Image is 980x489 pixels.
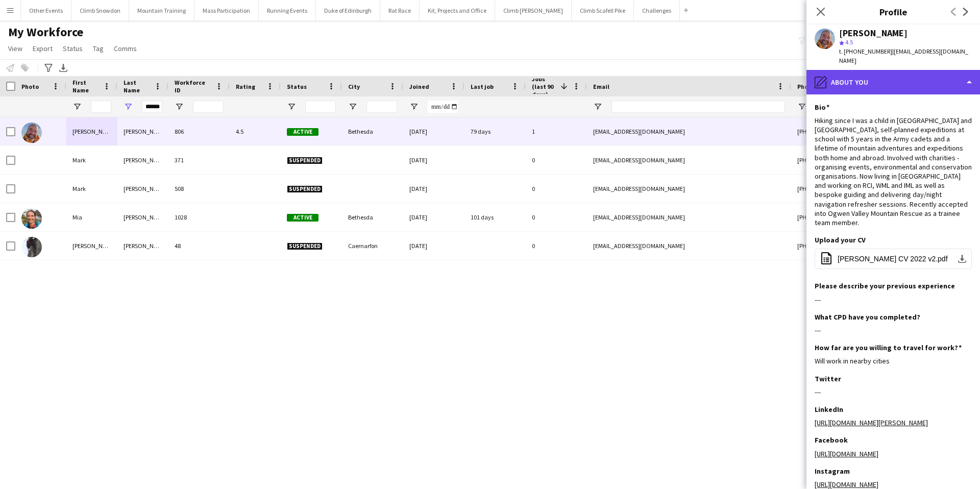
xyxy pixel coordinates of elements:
[815,467,850,476] h3: Instagram
[791,117,922,145] div: [PHONE_NUMBER]
[124,79,150,94] span: Last Name
[348,102,357,111] button: Open Filter Menu
[66,175,117,203] div: Mark
[797,102,806,111] button: Open Filter Menu
[815,405,843,414] h3: LinkedIn
[230,117,281,145] div: 4.5
[168,203,230,231] div: 1028
[526,232,587,260] div: 0
[4,42,27,55] a: View
[259,1,316,20] button: Running Events
[532,75,556,98] span: Jobs (last 90 days)
[366,101,397,113] input: City Filter Input
[815,449,878,458] a: [URL][DOMAIN_NAME]
[117,117,168,145] div: [PERSON_NAME]
[29,42,57,55] a: Export
[21,83,39,90] span: Photo
[91,101,111,113] input: First Name Filter Input
[428,101,458,113] input: Joined Filter Input
[815,435,848,445] h3: Facebook
[797,83,815,90] span: Phone
[464,117,526,145] div: 79 days
[403,232,464,260] div: [DATE]
[403,117,464,145] div: [DATE]
[815,116,972,227] div: Hiking since I was a child in [GEOGRAPHIC_DATA] and [GEOGRAPHIC_DATA], self-planned expeditions a...
[287,83,307,90] span: Status
[110,42,141,55] a: Comms
[526,175,587,203] div: 0
[59,42,87,55] a: Status
[89,42,108,55] a: Tag
[348,83,360,90] span: City
[845,38,853,46] span: 4.5
[403,203,464,231] div: [DATE]
[66,203,117,231] div: Mia
[420,1,495,20] button: Kit, Projects and Office
[316,1,380,20] button: Duke of Edinburgh
[66,146,117,174] div: Mark
[33,44,53,53] span: Export
[168,175,230,203] div: 508
[8,44,22,53] span: View
[168,232,230,260] div: 48
[72,79,99,94] span: First Name
[117,175,168,203] div: [PERSON_NAME]
[129,1,194,20] button: Mountain Training
[526,146,587,174] div: 0
[839,47,968,64] span: | [EMAIL_ADDRESS][DOMAIN_NAME]
[815,281,955,290] h3: Please describe your previous experience
[403,146,464,174] div: [DATE]
[815,480,878,489] a: [URL][DOMAIN_NAME]
[838,255,948,263] span: [PERSON_NAME] CV 2022 v2.pdf
[193,101,224,113] input: Workforce ID Filter Input
[495,1,572,20] button: Climb [PERSON_NAME]
[593,102,602,111] button: Open Filter Menu
[305,101,336,113] input: Status Filter Input
[287,128,318,136] span: Active
[287,242,323,250] span: Suspended
[287,102,296,111] button: Open Filter Menu
[634,1,680,20] button: Challenges
[72,102,82,111] button: Open Filter Menu
[342,203,403,231] div: Bethesda
[287,157,323,164] span: Suspended
[66,232,117,260] div: [PERSON_NAME]
[63,44,83,53] span: Status
[815,387,972,397] div: ---
[791,175,922,203] div: [PHONE_NUMBER]
[815,249,972,269] button: [PERSON_NAME] CV 2022 v2.pdf
[791,146,922,174] div: [PHONE_NUMBER]
[287,214,318,222] span: Active
[175,79,211,94] span: Workforce ID
[168,146,230,174] div: 371
[815,374,841,383] h3: Twitter
[587,232,791,260] div: [EMAIL_ADDRESS][DOMAIN_NAME]
[471,83,494,90] span: Last job
[142,101,162,113] input: Last Name Filter Input
[791,203,922,231] div: [PHONE_NUMBER]
[124,102,133,111] button: Open Filter Menu
[572,1,634,20] button: Climb Scafell Pike
[66,117,117,145] div: [PERSON_NAME]
[21,237,42,257] img: Terry Walker
[114,44,137,53] span: Comms
[587,146,791,174] div: [EMAIL_ADDRESS][DOMAIN_NAME]
[839,47,892,55] span: t. [PHONE_NUMBER]
[380,1,420,20] button: Rat Race
[815,356,972,365] div: Will work in nearby cities
[342,117,403,145] div: Bethesda
[194,1,259,20] button: Mass Participation
[287,185,323,193] span: Suspended
[21,123,42,143] img: David Walker
[236,83,255,90] span: Rating
[8,25,83,40] span: My Workforce
[464,203,526,231] div: 101 days
[815,295,972,304] div: ---
[815,343,962,352] h3: How far are you willing to travel for work?
[117,232,168,260] div: [PERSON_NAME]
[587,117,791,145] div: [EMAIL_ADDRESS][DOMAIN_NAME]
[93,44,104,53] span: Tag
[409,83,429,90] span: Joined
[71,1,129,20] button: Climb Snowdon
[815,103,829,112] h3: Bio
